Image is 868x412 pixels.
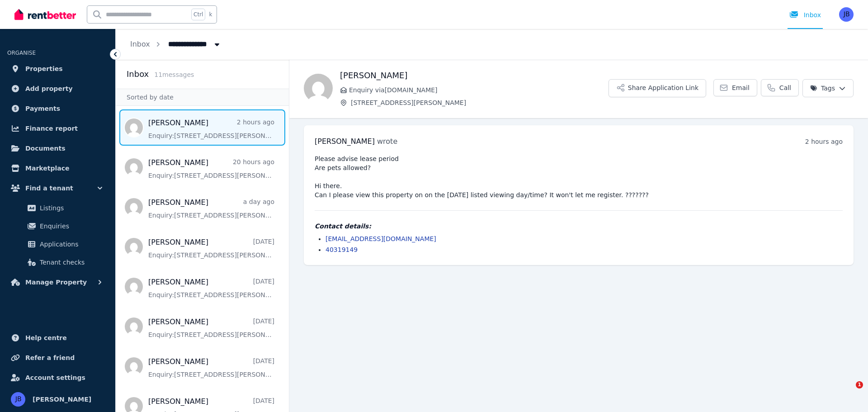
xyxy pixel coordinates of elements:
a: Call [761,79,799,96]
span: [STREET_ADDRESS][PERSON_NAME] [351,98,609,107]
span: Properties [25,63,63,74]
a: Marketplace [7,159,108,177]
a: Finance report [7,119,108,137]
iframe: Intercom live chat [837,381,859,403]
span: Listings [40,203,101,213]
button: Find a tenant [7,179,108,197]
a: [EMAIL_ADDRESS][DOMAIN_NAME] [325,235,436,242]
pre: Please advise lease period Are pets allowed? Hi there. Can I please view this property on on the ... [315,154,843,199]
span: Payments [25,103,60,114]
a: Payments [7,99,108,118]
a: Add property [7,80,108,98]
span: [PERSON_NAME] [315,137,375,146]
span: wrote [377,137,397,146]
span: Enquiries [40,221,101,232]
img: JACQUELINE BARRY [839,7,854,22]
a: [PERSON_NAME]a day agoEnquiry:[STREET_ADDRESS][PERSON_NAME]. [148,197,274,220]
a: 40319149 [325,246,358,253]
a: Documents [7,139,108,157]
h1: [PERSON_NAME] [340,69,609,82]
a: Inbox [130,40,150,48]
a: Email [713,79,757,96]
img: Jo Robinson [304,74,333,103]
button: Tags [802,79,854,97]
a: [PERSON_NAME][DATE]Enquiry:[STREET_ADDRESS][PERSON_NAME]. [148,237,274,260]
span: [PERSON_NAME] [33,394,91,405]
a: Help centre [7,329,108,347]
h2: Inbox [127,68,149,81]
span: Email [732,83,750,92]
a: Applications [11,235,104,253]
span: Call [779,83,791,92]
span: 1 [856,381,863,388]
time: 2 hours ago [805,138,843,145]
span: Ctrl [191,9,205,20]
a: [PERSON_NAME]2 hours agoEnquiry:[STREET_ADDRESS][PERSON_NAME]. [148,118,274,140]
a: [PERSON_NAME][DATE]Enquiry:[STREET_ADDRESS][PERSON_NAME]. [148,317,274,339]
span: Manage Property [25,277,87,288]
span: Finance report [25,123,78,134]
a: Enquiries [11,217,104,235]
button: Share Application Link [609,79,706,97]
div: Sorted by date [116,89,289,106]
span: Help centre [25,332,67,343]
span: Enquiry via [DOMAIN_NAME] [349,85,609,95]
span: Find a tenant [25,183,73,194]
span: Tenant checks [40,257,101,268]
button: Manage Property [7,273,108,291]
h4: Contact details: [315,222,843,231]
span: Tags [810,84,835,93]
a: Tenant checks [11,253,104,271]
div: Inbox [789,10,821,19]
span: Marketplace [25,163,69,174]
a: Refer a friend [7,349,108,367]
span: Documents [25,143,66,154]
span: Applications [40,239,101,250]
a: Account settings [7,369,108,387]
nav: Breadcrumb [116,29,236,60]
a: [PERSON_NAME][DATE]Enquiry:[STREET_ADDRESS][PERSON_NAME]. [148,277,274,299]
span: Refer a friend [25,352,75,363]
span: k [209,11,212,18]
a: Properties [7,60,108,78]
a: Listings [11,199,104,217]
a: [PERSON_NAME][DATE]Enquiry:[STREET_ADDRESS][PERSON_NAME]. [148,356,274,379]
span: Account settings [25,372,85,383]
span: 11 message s [154,71,194,78]
img: JACQUELINE BARRY [11,392,25,407]
a: [PERSON_NAME]20 hours agoEnquiry:[STREET_ADDRESS][PERSON_NAME]. [148,157,274,180]
span: ORGANISE [7,50,36,56]
img: RentBetter [14,8,76,21]
span: Add property [25,83,73,94]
